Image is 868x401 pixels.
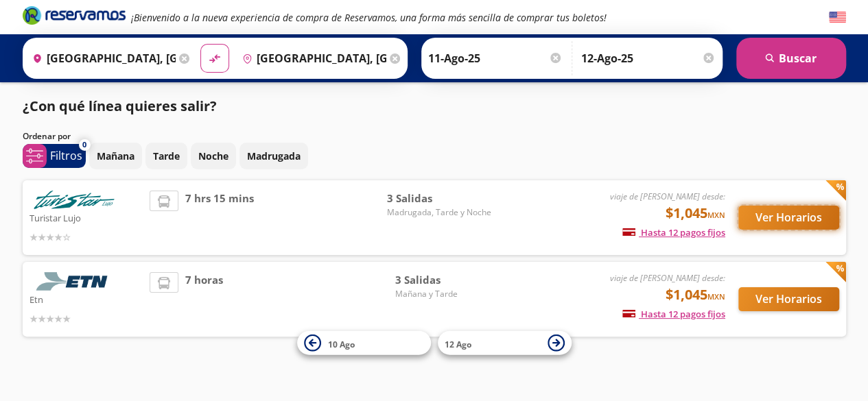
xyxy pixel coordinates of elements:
small: MXN [707,291,725,302]
span: $1,045 [666,203,725,223]
span: 3 Salidas [395,272,491,288]
p: Turistar Lujo [30,209,143,226]
button: Ver Horarios [738,206,839,230]
small: MXN [707,210,725,220]
span: Hasta 12 pagos fijos [622,226,725,239]
p: Ordenar por [23,130,71,143]
button: Noche [191,143,236,169]
span: Hasta 12 pagos fijos [622,308,725,320]
em: viaje de [PERSON_NAME] desde: [610,272,725,284]
p: ¿Con qué línea quieres salir? [23,96,217,117]
p: Etn [30,291,143,307]
button: Buscar [736,38,846,79]
span: Mañana y Tarde [395,288,491,300]
span: Madrugada, Tarde y Noche [386,206,491,219]
button: Madrugada [239,143,308,169]
span: 3 Salidas [386,191,491,206]
i: Brand Logo [23,5,126,25]
span: 0 [82,139,86,151]
input: Opcional [581,41,716,75]
button: 12 Ago [438,331,572,355]
img: Etn [30,272,119,291]
button: Ver Horarios [738,287,839,311]
input: Buscar Origen [27,41,176,75]
input: Buscar Destino [237,41,386,75]
span: 7 hrs 15 mins [185,191,254,245]
button: Mañana [89,143,142,169]
button: English [829,9,846,26]
a: Brand Logo [23,5,126,29]
p: Madrugada [247,149,301,163]
p: Tarde [153,149,180,163]
button: Tarde [145,143,187,169]
em: ¡Bienvenido a la nueva experiencia de compra de Reservamos, una forma más sencilla de comprar tus... [131,11,607,24]
span: $1,045 [666,284,725,305]
p: Mañana [97,149,134,163]
button: 10 Ago [297,331,431,355]
button: 0Filtros [23,144,86,168]
span: 12 Ago [445,338,471,350]
p: Noche [198,149,228,163]
span: 10 Ago [328,338,355,350]
input: Elegir Fecha [428,41,563,75]
img: Turistar Lujo [30,191,119,209]
em: viaje de [PERSON_NAME] desde: [610,191,725,202]
span: 7 horas [185,272,223,326]
p: Filtros [50,147,82,164]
